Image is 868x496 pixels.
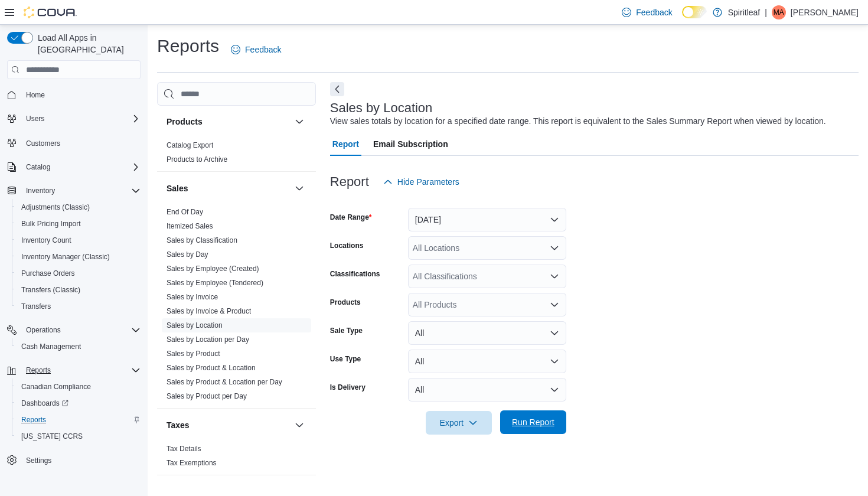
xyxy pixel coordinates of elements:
span: Canadian Compliance [17,380,141,394]
span: [US_STATE] CCRS [21,432,83,441]
a: Sales by Location [167,321,223,329]
span: Reports [26,366,51,375]
span: Canadian Compliance [21,382,91,391]
a: Sales by Location per Day [167,335,249,344]
a: Catalog Export [167,141,213,149]
a: Inventory Manager (Classic) [17,250,115,264]
button: Hide Parameters [378,170,464,194]
a: Sales by Product & Location [167,364,256,372]
span: MA [774,5,784,19]
a: Purchase Orders [17,266,80,280]
span: Transfers (Classic) [17,283,141,297]
button: Export [426,411,492,435]
span: Catalog [26,162,50,172]
span: Bulk Pricing Import [17,217,141,231]
div: View sales totals by location for a specified date range. This report is equivalent to the Sales ... [330,115,826,128]
a: Sales by Product & Location per Day [167,378,282,386]
p: [PERSON_NAME] [791,5,859,19]
span: Purchase Orders [17,266,141,280]
span: Transfers [21,302,51,311]
h3: Sales [167,182,188,194]
a: Sales by Employee (Tendered) [167,279,263,287]
button: Transfers [12,298,145,315]
button: Operations [2,322,145,338]
span: Transfers [17,299,141,314]
button: Canadian Compliance [12,378,145,395]
span: Customers [26,139,60,148]
a: Cash Management [17,340,86,354]
input: Dark Mode [682,6,707,18]
button: Cash Management [12,338,145,355]
h3: Sales by Location [330,101,433,115]
span: Catalog [21,160,141,174]
button: Next [330,82,344,96]
span: Report [332,132,359,156]
button: Adjustments (Classic) [12,199,145,216]
span: Run Report [512,416,554,428]
a: Sales by Invoice [167,293,218,301]
span: Inventory [26,186,55,195]
a: Reports [17,413,51,427]
div: Michael A [772,5,786,19]
a: Transfers (Classic) [17,283,85,297]
span: Inventory Count [17,233,141,247]
span: Washington CCRS [17,429,141,443]
button: Inventory Manager (Classic) [12,249,145,265]
button: Home [2,86,145,103]
a: Sales by Classification [167,236,237,244]
div: Taxes [157,442,316,475]
span: Feedback [636,6,672,18]
div: Products [157,138,316,171]
button: Inventory [2,182,145,199]
h3: Report [330,175,369,189]
span: Cash Management [21,342,81,351]
a: Sales by Product [167,350,220,358]
a: Dashboards [12,395,145,412]
label: Use Type [330,354,361,364]
span: Inventory Manager (Classic) [21,252,110,262]
button: [US_STATE] CCRS [12,428,145,445]
button: Open list of options [550,300,559,309]
span: Settings [21,453,141,468]
span: Inventory Manager (Classic) [17,250,141,264]
a: Sales by Employee (Created) [167,265,259,273]
span: Bulk Pricing Import [21,219,81,229]
button: Open list of options [550,243,559,253]
a: Sales by Invoice & Product [167,307,251,315]
a: Tax Exemptions [167,459,217,467]
button: Reports [2,362,145,378]
button: [DATE] [408,208,566,231]
span: Export [433,411,485,435]
a: Feedback [226,38,286,61]
label: Products [330,298,361,307]
span: Users [26,114,44,123]
span: Home [21,87,141,102]
a: Customers [21,136,65,151]
a: Inventory Count [17,233,76,247]
span: Home [26,90,45,100]
button: Transfers (Classic) [12,282,145,298]
a: Tax Details [167,445,201,453]
button: Products [292,115,306,129]
button: Taxes [167,419,290,431]
span: Load All Apps in [GEOGRAPHIC_DATA] [33,32,141,56]
h1: Reports [157,34,219,58]
button: Operations [21,323,66,337]
button: Settings [2,452,145,469]
button: Reports [12,412,145,428]
button: All [408,378,566,402]
a: Transfers [17,299,56,314]
label: Sale Type [330,326,363,335]
a: Products to Archive [167,155,227,164]
span: Purchase Orders [21,269,75,278]
span: Transfers (Classic) [21,285,80,295]
button: Users [21,112,49,126]
span: Dashboards [17,396,141,410]
button: Inventory [21,184,60,198]
span: Feedback [245,44,281,56]
span: Reports [21,415,46,425]
button: Inventory Count [12,232,145,249]
button: Purchase Orders [12,265,145,282]
button: Catalog [2,159,145,175]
